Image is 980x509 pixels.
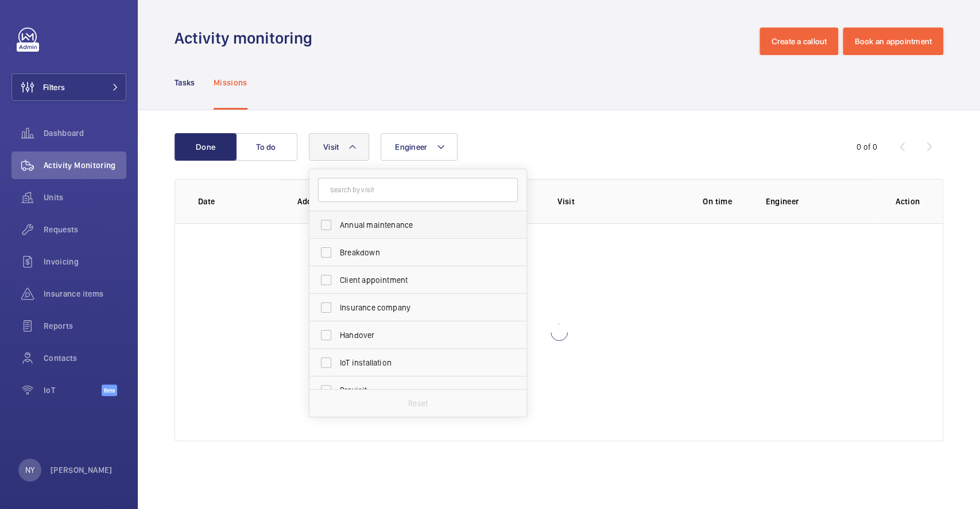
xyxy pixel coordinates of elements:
[102,384,117,396] span: Beta
[309,133,369,161] button: Visit
[43,81,65,93] span: Filters
[843,28,943,55] button: Book an appointment
[297,196,409,207] p: Address
[340,219,498,231] span: Annual maintenance
[323,142,339,151] span: Visit
[381,133,458,161] button: Engineer
[44,127,126,139] span: Dashboard
[857,141,877,153] div: 0 of 0
[765,196,877,207] p: Engineer
[896,196,920,207] p: Action
[557,196,669,207] p: Visit
[44,288,126,300] span: Insurance items
[175,133,237,161] button: Done
[11,73,126,101] button: Filters
[340,247,498,258] span: Breakdown
[175,28,319,49] h1: Activity monitoring
[318,178,518,202] input: Search by visit
[340,274,498,286] span: Client appointment
[395,142,427,151] span: Engineer
[44,192,126,203] span: Units
[175,77,195,88] p: Tasks
[760,28,838,55] button: Create a callout
[51,464,113,476] p: [PERSON_NAME]
[44,320,126,332] span: Reports
[44,352,126,364] span: Contacts
[235,133,297,161] button: To do
[408,398,428,409] p: Reset
[340,329,498,341] span: Handover
[340,384,498,396] span: Previsit
[44,160,126,171] span: Activity Monitoring
[44,384,102,396] span: IoT
[340,357,498,368] span: IoT installation
[25,464,34,476] p: NY
[198,196,279,207] p: Date
[44,224,126,235] span: Requests
[44,256,126,267] span: Invoicing
[340,302,498,313] span: Insurance company
[688,196,747,207] p: On time
[214,77,247,88] p: Missions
